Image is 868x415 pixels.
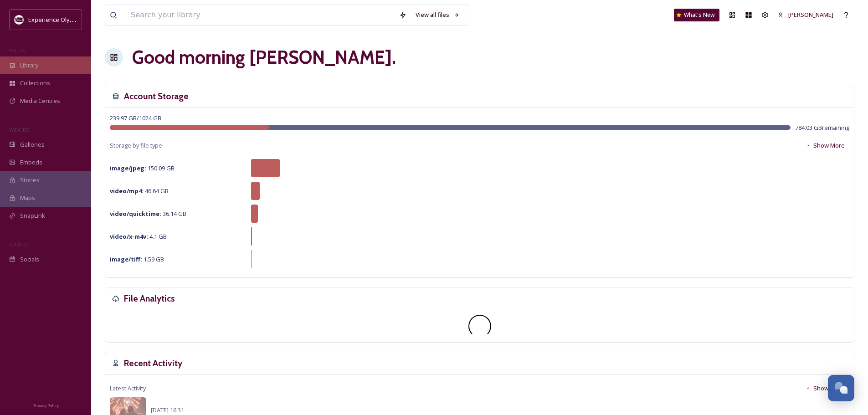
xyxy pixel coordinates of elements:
[110,164,175,172] span: 150.09 GB
[788,10,833,19] span: [PERSON_NAME]
[795,123,849,132] span: 784.03 GB remaining
[32,400,59,410] a: Privacy Policy
[15,15,24,24] img: download.jpeg
[801,137,849,154] button: Show More
[124,357,182,370] h3: Recent Activity
[773,6,838,24] a: [PERSON_NAME]
[9,47,25,54] span: MEDIA
[20,97,60,105] span: Media Centres
[126,5,395,25] input: Search your library
[110,210,186,218] span: 36.14 GB
[110,255,164,263] span: 1.59 GB
[20,158,42,167] span: Embeds
[411,6,464,24] a: View all files
[9,241,27,248] span: SOCIALS
[20,211,45,220] span: SnapLink
[20,79,50,87] span: Collections
[110,187,144,195] strong: video/mp4 :
[20,140,45,149] span: Galleries
[28,15,82,24] span: Experience Olympia
[124,292,175,305] h3: File Analytics
[20,255,39,264] span: Socials
[110,255,142,263] strong: image/tiff :
[110,384,146,393] span: Latest Activity
[20,61,38,70] span: Library
[20,194,35,202] span: Maps
[124,90,189,103] h3: Account Storage
[110,141,162,150] span: Storage by file type
[132,44,396,71] h1: Good morning [PERSON_NAME] .
[9,126,30,133] span: WIDGETS
[110,232,148,241] strong: video/x-m4v :
[110,210,161,218] strong: video/quicktime :
[674,9,719,21] a: What's New
[801,379,849,397] button: Show More
[110,164,146,172] strong: image/jpeg :
[110,187,169,195] span: 46.64 GB
[32,403,59,409] span: Privacy Policy
[110,232,167,241] span: 4.1 GB
[20,176,40,184] span: Stories
[828,375,854,401] button: Open Chat
[110,114,161,122] span: 239.97 GB / 1024 GB
[151,406,184,414] span: [DATE] 16:31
